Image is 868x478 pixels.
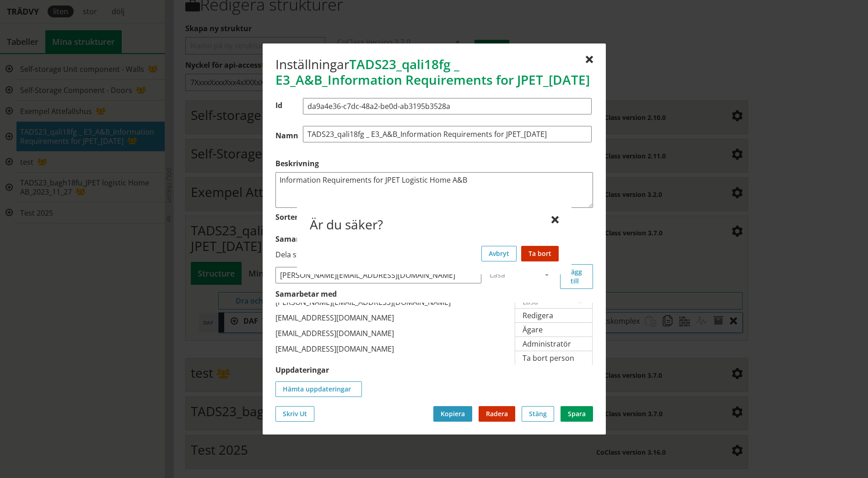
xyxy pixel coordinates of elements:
button: Kopiera [433,406,472,422]
button: Hämta uppdateringar [275,381,362,397]
textarea: Information Requirements for JPET Logistic Home A&B [275,172,593,208]
span: TADS23_qali18fg _ E3_A&B_Information Requirements for JPET_[DATE] [275,55,590,88]
div: Dela din struktur med specifika användare eller med alla användare [275,248,367,261]
button: Avbryt [481,246,517,261]
button: Ta bort [521,246,559,261]
button: Spara [561,406,593,422]
span: Läsa [490,270,505,280]
span: Administratör [523,339,571,349]
button: Radera [479,406,515,422]
span: Redigera [523,310,553,320]
div: Inställningar [275,56,593,91]
label: Beskrivning [275,158,593,168]
button: Stäng [522,406,554,422]
div: [EMAIL_ADDRESS][DOMAIN_NAME] [275,310,514,326]
label: Id [275,100,593,110]
span: Ägare [523,325,543,335]
div: Stäng utan att spara [586,56,593,64]
input: Ange e-postaddress [275,267,481,283]
label: Namn [275,130,593,141]
label: Dela strukturen [275,250,330,260]
div: Är du säker? [310,217,559,236]
button: Lägg till [560,264,593,289]
label: Samarbeta [275,234,593,244]
span: Ta bort person [523,353,574,363]
label: Växla mellan manuell och automatisk sortering [275,212,322,222]
div: [EMAIL_ADDRESS][DOMAIN_NAME] [275,326,514,341]
div: [EMAIL_ADDRESS][DOMAIN_NAME] [275,341,514,357]
label: Samarbetar med [275,289,593,299]
button: Skriv Ut [275,406,314,422]
label: Uppdateringar [275,365,593,375]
